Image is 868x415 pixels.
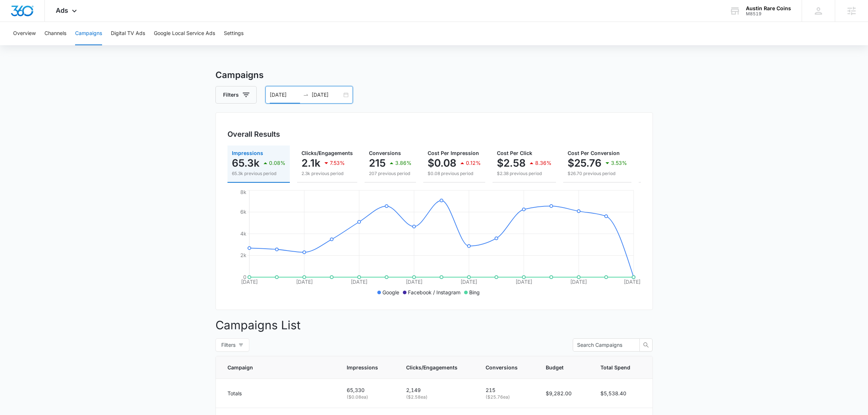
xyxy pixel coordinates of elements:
p: Facebook / Instagram [408,288,460,296]
p: 3.86% [395,160,412,166]
span: Budget [546,364,572,371]
p: ( $2.58 ea) [406,394,468,400]
tspan: [DATE] [405,279,422,285]
span: Conversions [486,364,518,371]
p: Google [382,288,399,296]
button: Filters [215,338,249,352]
button: Channels [44,22,66,45]
p: $9,282.00 [546,389,583,397]
p: Campaigns List [215,317,653,334]
span: Cost Per Impression [428,150,479,156]
span: Clicks/Engagements [301,150,353,156]
tspan: [DATE] [624,279,641,285]
p: 0.08% [269,160,285,166]
span: Cost Per Conversion [568,150,620,156]
p: 2.1k [301,157,320,169]
p: ( $0.08 ea) [347,394,389,400]
h3: Campaigns [215,69,653,82]
span: to [303,92,309,98]
h3: Overall Results [227,129,280,140]
tspan: [DATE] [351,279,367,285]
span: swap-right [303,92,309,98]
tspan: [DATE] [241,279,258,285]
input: End date [312,91,342,99]
p: 8.36% [535,160,552,166]
tspan: 4k [240,230,246,237]
tspan: 6k [240,209,246,215]
p: 3.53% [611,160,627,166]
div: account id [746,11,791,16]
p: $25.76 [568,157,602,169]
p: $26.70 previous period [568,170,627,177]
div: Totals [227,389,329,397]
p: 207 previous period [369,170,412,177]
button: Google Local Service Ads [154,22,215,45]
span: search [640,342,652,348]
tspan: [DATE] [515,279,532,285]
div: account name [746,5,791,11]
button: search [639,338,653,352]
tspan: [DATE] [570,279,587,285]
td: $5,538.40 [592,379,653,408]
p: 65,330 [347,386,389,394]
span: Impressions [347,364,378,371]
p: 215 [369,157,386,169]
p: 2.3k previous period [301,170,353,177]
button: Campaigns [75,22,102,45]
p: $2.38 previous period [497,170,552,177]
span: Cost Per Click [497,150,532,156]
button: Digital TV Ads [111,22,145,45]
span: Ads [56,7,68,14]
p: 0.12% [466,160,481,166]
button: Filters [215,86,257,104]
tspan: [DATE] [296,279,312,285]
span: Campaign [227,364,319,371]
p: $2.58 [497,157,526,169]
input: Search Campaigns [577,341,630,349]
p: 7.53% [330,160,345,166]
p: 65.3k [232,157,260,169]
span: Impressions [232,150,263,156]
button: Overview [13,22,36,45]
button: Settings [224,22,244,45]
tspan: 2k [240,252,246,258]
p: ( $25.76 ea) [486,394,528,400]
input: Start date [270,91,300,99]
tspan: [DATE] [460,279,477,285]
p: $0.08 previous period [428,170,481,177]
p: 65.3k previous period [232,170,285,177]
p: 2,149 [406,386,468,394]
p: 215 [486,386,528,394]
span: Total Spend [600,364,630,371]
span: Filters [221,341,236,349]
p: Bing [469,288,480,296]
span: Clicks/Engagements [406,364,458,371]
tspan: 8k [240,189,246,195]
span: Conversions [369,150,401,156]
p: $0.08 [428,157,456,169]
tspan: 0 [243,274,246,280]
